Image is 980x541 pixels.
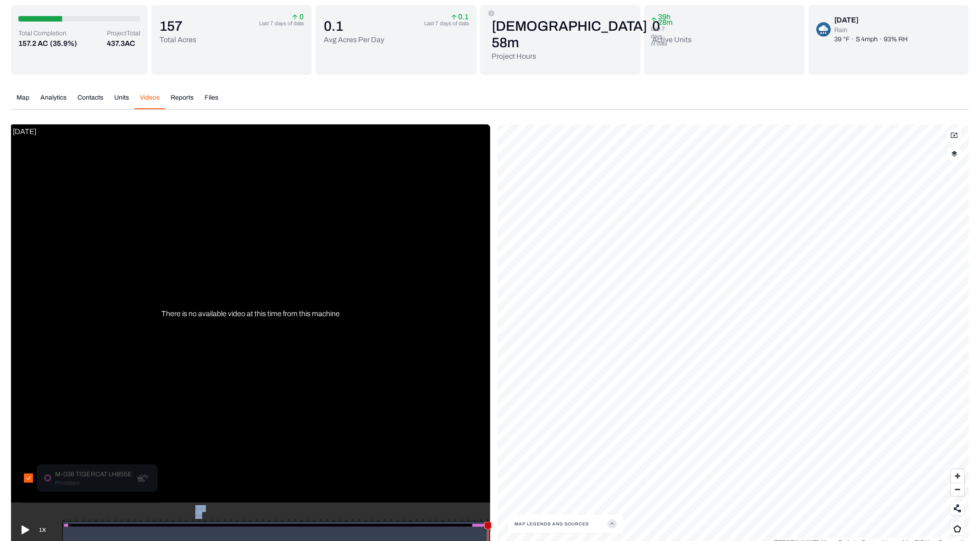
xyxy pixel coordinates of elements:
[107,29,140,38] p: Project Total
[18,38,48,49] p: 157.2 AC
[951,483,964,496] button: Zoom out
[109,93,134,109] button: Units
[134,93,165,109] button: Videos
[515,515,617,533] button: Map Legends And Sources
[856,35,878,44] p: S 4mph
[18,38,77,49] button: 157.2 AC(35.9%)
[324,18,384,34] p: 0.1
[55,470,132,479] p: M-036 TIGERCAT LH855E
[324,34,384,45] p: Avg Acres Per Day
[292,14,298,20] img: arrow
[195,505,202,519] div: 8:00 AM
[852,35,854,44] p: ·
[425,20,469,27] p: Last 7 days of data
[492,18,648,51] p: [DEMOGRAPHIC_DATA] 58m
[161,124,340,503] p: There is no available video at this time from this machine
[259,20,304,27] p: Last 7 days of data
[11,93,35,109] button: Map
[880,35,882,44] p: ·
[651,25,668,47] p: Last 7 days of data
[816,22,831,37] img: rain-C8NtpIax.png
[33,523,51,537] button: 1X
[11,124,38,139] p: [DATE]
[50,38,77,49] p: (35.9%)
[653,18,692,34] p: 0
[653,34,692,45] p: Active Units
[835,35,850,44] p: 39 °F
[492,51,648,62] p: Project Hours
[451,14,469,20] p: 0.1
[651,14,668,25] p: 39h 28m
[165,93,199,109] button: Reports
[18,29,77,38] p: Total Completion
[35,93,72,109] button: Analytics
[160,34,196,45] p: Total Acres
[835,15,908,26] div: [DATE]
[451,14,457,20] img: arrow
[55,479,132,486] p: Processor
[199,93,224,109] button: Files
[292,14,304,20] p: 0
[107,38,140,49] p: 437.3 AC
[951,469,964,483] button: Zoom in
[952,151,958,157] img: layerIcon
[160,18,196,34] p: 157
[72,93,109,109] button: Contacts
[835,26,908,35] p: Rain
[884,35,908,44] p: 93% RH
[651,14,657,25] img: arrow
